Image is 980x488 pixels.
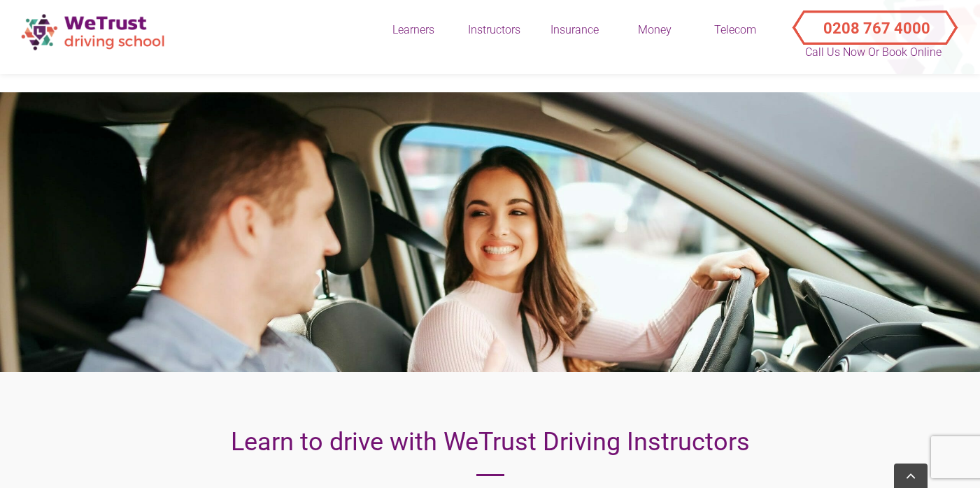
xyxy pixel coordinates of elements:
[700,22,770,38] div: Telecom
[459,22,529,38] div: Instructors
[781,7,966,35] a: Call Us Now or Book Online 0208 767 4000
[14,7,175,57] img: wetrust-ds-logo.png
[620,22,690,38] div: Money
[539,22,609,38] div: Insurance
[798,7,949,35] button: Call Us Now or Book Online
[804,44,944,61] p: Call Us Now or Book Online
[378,22,448,38] div: Learners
